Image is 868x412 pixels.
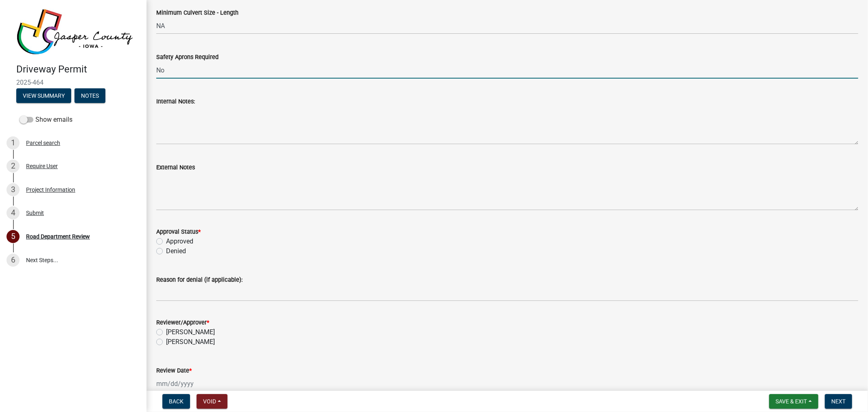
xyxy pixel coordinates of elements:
[26,140,60,146] div: Parcel search
[16,9,133,55] img: Jasper County, Iowa
[16,88,71,103] button: View Summary
[776,398,807,405] span: Save & Exit
[825,394,852,409] button: Next
[166,237,193,246] label: Approved
[74,93,105,99] wm-modal-confirm: Notes
[156,320,209,326] label: Reviewer/Approver
[26,187,75,193] div: Project Information
[16,64,140,75] h4: Driveway Permit
[831,398,846,405] span: Next
[203,398,216,405] span: Void
[156,55,219,60] label: Safety Aprons Required
[156,99,195,105] label: Internal Notes:
[26,163,58,169] div: Require User
[7,254,20,267] div: 6
[769,394,818,409] button: Save & Exit
[74,88,105,103] button: Notes
[7,136,20,149] div: 1
[156,375,231,392] input: mm/dd/yyyy
[7,183,20,196] div: 3
[20,115,72,125] label: Show emails
[156,165,195,171] label: External Notes
[156,10,238,16] label: Minimum Culvert Size - Length
[166,327,215,337] label: [PERSON_NAME]
[7,230,20,243] div: 5
[156,277,243,283] label: Reason for denial (if applicable):
[197,394,227,409] button: Void
[26,210,44,216] div: Submit
[7,206,20,219] div: 4
[16,79,130,86] span: 2025-464
[166,246,186,256] label: Denied
[169,398,184,405] span: Back
[166,337,215,347] label: [PERSON_NAME]
[156,229,201,235] label: Approval Status
[16,93,71,99] wm-modal-confirm: Summary
[156,368,192,374] label: Review Date
[7,160,20,173] div: 2
[162,394,190,409] button: Back
[26,234,90,239] div: Road Department Review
